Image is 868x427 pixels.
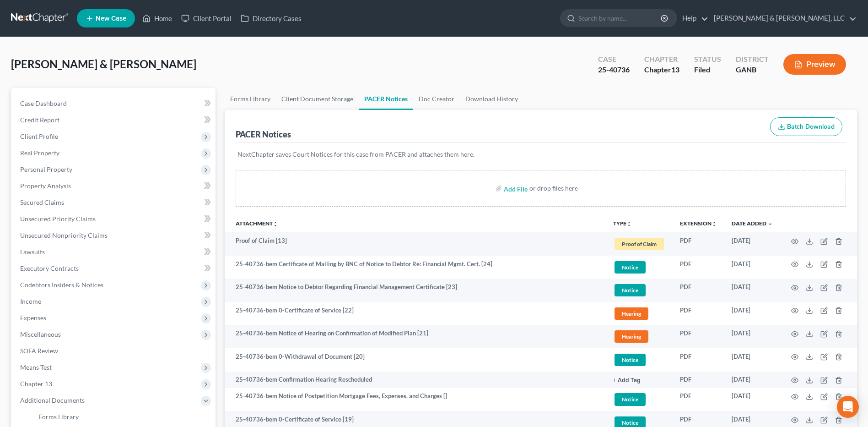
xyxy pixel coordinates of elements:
i: unfold_more [626,221,632,227]
span: Notice [615,354,646,366]
div: District [736,54,769,65]
span: Notice [615,261,646,274]
a: Executory Contracts [13,260,216,277]
span: Expenses [20,314,46,322]
i: unfold_more [712,221,717,227]
div: 25-40736 [598,65,630,75]
div: GANB [736,65,769,75]
div: PACER Notices [236,129,291,140]
span: Codebtors Insiders & Notices [20,281,103,289]
td: PDF [673,348,724,372]
td: 25-40736-bem Notice to Debtor Regarding Financial Management Certificate [23] [225,279,606,302]
span: Forms Library [38,413,79,421]
td: PDF [673,256,724,279]
a: Notice [613,392,665,407]
a: Notice [613,260,665,275]
a: Case Dashboard [13,95,216,112]
span: Batch Download [787,123,835,131]
div: Filed [694,65,721,75]
span: [PERSON_NAME] & [PERSON_NAME] [11,57,196,71]
td: 25-40736-bem Notice of Postpetition Mortgage Fees, Expenses, and Charges [] [225,388,606,411]
a: Client Document Storage [276,88,359,110]
span: Chapter 13 [20,380,52,388]
span: Property Analysis [20,182,71,190]
a: Unsecured Nonpriority Claims [13,227,216,244]
a: Directory Cases [236,10,306,27]
td: [DATE] [724,388,780,411]
span: Notice [615,284,646,296]
td: [DATE] [724,325,780,349]
span: Real Property [20,149,59,157]
span: Additional Documents [20,396,85,404]
td: [DATE] [724,372,780,388]
a: Property Analysis [13,178,216,194]
td: PDF [673,372,724,388]
td: PDF [673,388,724,411]
a: Extensionunfold_more [680,220,717,227]
span: Executory Contracts [20,264,79,272]
a: [PERSON_NAME] & [PERSON_NAME], LLC [709,10,857,27]
i: unfold_more [273,221,278,227]
a: Unsecured Priority Claims [13,211,216,227]
a: SOFA Review [13,343,216,359]
span: Proof of Claim [615,238,664,250]
td: [DATE] [724,232,780,256]
div: Open Intercom Messenger [837,396,859,418]
a: Credit Report [13,112,216,128]
a: Hearing [613,306,665,321]
input: Search by name... [578,10,662,27]
span: Unsecured Priority Claims [20,215,96,223]
td: PDF [673,325,724,349]
button: + Add Tag [613,378,641,383]
a: Forms Library [31,409,216,425]
button: Batch Download [770,117,842,137]
a: Download History [460,88,523,110]
span: Personal Property [20,165,72,173]
a: Hearing [613,329,665,344]
span: SOFA Review [20,347,58,355]
span: Lawsuits [20,248,45,256]
td: PDF [673,279,724,302]
span: Means Test [20,363,52,371]
span: 13 [671,65,679,74]
td: [DATE] [724,256,780,279]
a: + Add Tag [613,375,665,384]
td: 25-40736-bem Notice of Hearing on Confirmation of Modified Plan [21] [225,325,606,349]
button: Preview [783,54,846,75]
span: Hearing [615,307,648,320]
a: Client Portal [177,10,236,27]
span: Income [20,297,41,305]
a: Doc Creator [413,88,460,110]
div: Chapter [644,65,679,75]
a: Date Added expand_more [732,220,773,227]
span: Client Profile [20,132,58,140]
span: Secured Claims [20,198,64,206]
a: Home [138,10,177,27]
div: or drop files here [529,184,578,193]
td: 25-40736-bem Confirmation Hearing Rescheduled [225,372,606,388]
div: Chapter [644,54,679,65]
td: [DATE] [724,279,780,302]
span: Case Dashboard [20,99,67,107]
a: Forms Library [225,88,276,110]
span: Credit Report [20,116,59,124]
a: Notice [613,283,665,298]
a: Notice [613,352,665,367]
div: Case [598,54,630,65]
a: Help [678,10,708,27]
td: 25-40736-bem 0-Certificate of Service [22] [225,302,606,325]
span: Unsecured Nonpriority Claims [20,231,108,239]
p: NextChapter saves Court Notices for this case from PACER and attaches them here. [237,150,844,159]
button: TYPEunfold_more [613,221,632,227]
span: New Case [96,15,126,22]
td: [DATE] [724,302,780,325]
td: PDF [673,232,724,256]
span: Notice [615,393,646,405]
td: Proof of Claim [13] [225,232,606,256]
i: expand_more [767,221,773,227]
td: 25-40736-bem Certificate of Mailing by BNC of Notice to Debtor Re: Financial Mgmt. Cert. [24] [225,256,606,279]
a: Proof of Claim [613,236,665,252]
span: Hearing [615,330,648,343]
td: [DATE] [724,348,780,372]
td: PDF [673,302,724,325]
